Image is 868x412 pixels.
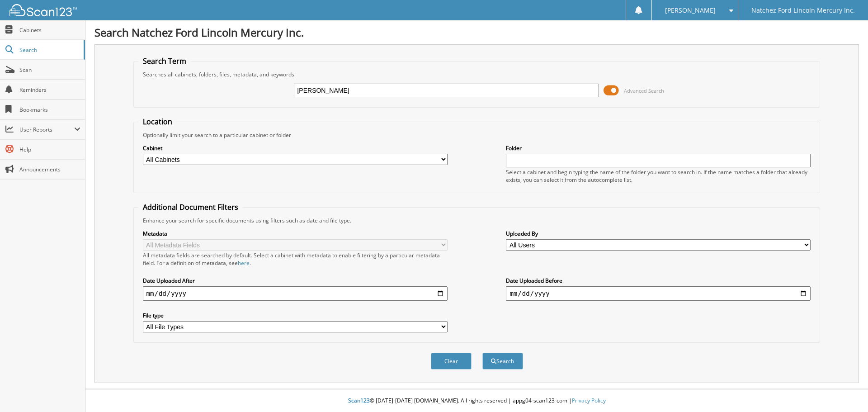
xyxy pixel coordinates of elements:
[19,86,80,94] span: Reminders
[506,144,811,152] label: Folder
[143,286,448,301] input: start
[19,106,80,114] span: Bookmarks
[19,46,79,54] span: Search
[572,397,606,404] a: Privacy Policy
[19,26,80,34] span: Cabinets
[19,126,74,133] span: User Reports
[138,117,177,127] legend: Location
[138,71,816,78] div: Searches all cabinets, folders, files, metadata, and keywords
[138,131,816,139] div: Optionally limit your search to a particular cabinet or folder
[143,251,448,267] div: All metadata fields are searched by default. Select a cabinet with metadata to enable filtering b...
[138,202,243,212] legend: Additional Document Filters
[19,166,80,173] span: Announcements
[751,8,855,13] span: Natchez Ford Lincoln Mercury Inc.
[143,312,448,319] label: File type
[143,230,448,237] label: Metadata
[506,277,811,284] label: Date Uploaded Before
[506,168,811,184] div: Select a cabinet and begin typing the name of the folder you want to search in. If the name match...
[138,56,191,66] legend: Search Term
[19,66,80,74] span: Scan
[138,217,816,224] div: Enhance your search for specific documents using filters such as date and file type.
[143,144,448,152] label: Cabinet
[506,286,811,301] input: end
[94,25,859,40] h1: Search Natchez Ford Lincoln Mercury Inc.
[823,369,868,412] iframe: Chat Widget
[9,4,77,16] img: scan123-logo-white.svg
[85,390,868,412] div: © [DATE]-[DATE] [DOMAIN_NAME]. All rights reserved | appg04-scan123-com |
[143,277,448,284] label: Date Uploaded After
[665,8,716,13] span: [PERSON_NAME]
[624,87,664,94] span: Advanced Search
[238,259,250,267] a: here
[348,397,370,404] span: Scan123
[19,146,80,153] span: Help
[506,230,811,237] label: Uploaded By
[431,353,472,369] button: Clear
[482,353,523,369] button: Search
